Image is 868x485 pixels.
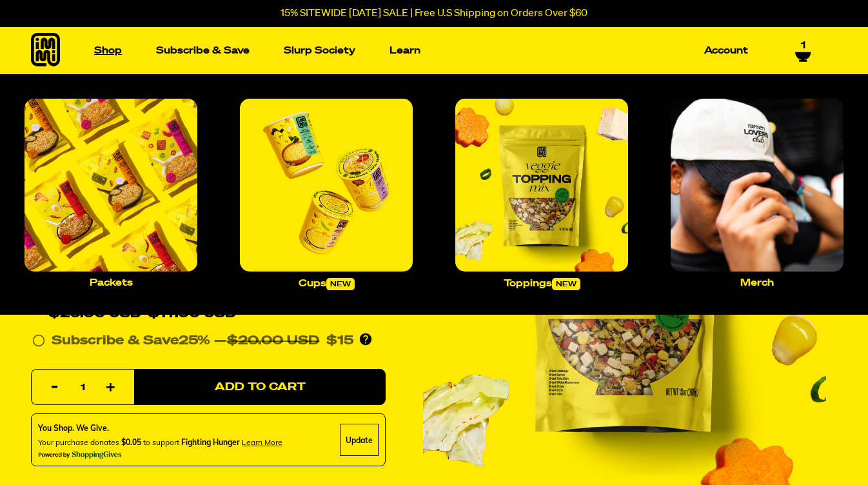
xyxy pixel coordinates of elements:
span: 25% [179,335,210,348]
a: Cupsnew [235,94,418,295]
div: — [214,331,353,351]
span: new [552,278,580,290]
a: Shop [89,41,127,61]
span: to support [143,438,179,448]
img: Toppings_large.jpg [455,99,628,272]
span: new [326,278,355,290]
span: 1 [801,40,805,52]
span: $0.05 [121,438,141,448]
a: Account [699,41,753,61]
span: Add to Cart [215,382,306,393]
img: Cups_large.jpg [240,99,413,272]
div: You Shop. We Give. [38,423,282,435]
span: $15 [326,335,353,348]
div: Update Cause Button [340,424,379,457]
button: Add to Cart [134,370,386,406]
a: Learn [384,41,426,61]
img: Packets_large.jpg [25,99,197,272]
input: quantity [39,370,126,406]
a: 1 [795,40,811,62]
a: Subscribe & Save [151,41,255,61]
del: $20.00 USD [227,335,319,348]
p: Cups [299,278,355,290]
nav: Main navigation [89,27,753,74]
iframe: Marketing Popup [6,430,132,479]
p: 15% SITEWIDE [DATE] SALE | Free U.S Shipping on Orders Over $60 [281,8,587,19]
div: Subscribe & Save [52,331,210,351]
span: Fighting Hunger [181,438,240,448]
a: Slurp Society [279,41,360,61]
p: Toppings [504,278,580,290]
a: Packets [19,94,202,293]
a: Toppingsnew [450,94,633,295]
a: Merch [666,94,849,293]
span: Learn more about donating [242,438,282,448]
img: Merch_large.jpg [671,99,843,272]
p: Packets [90,278,133,288]
p: Merch [740,278,774,288]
